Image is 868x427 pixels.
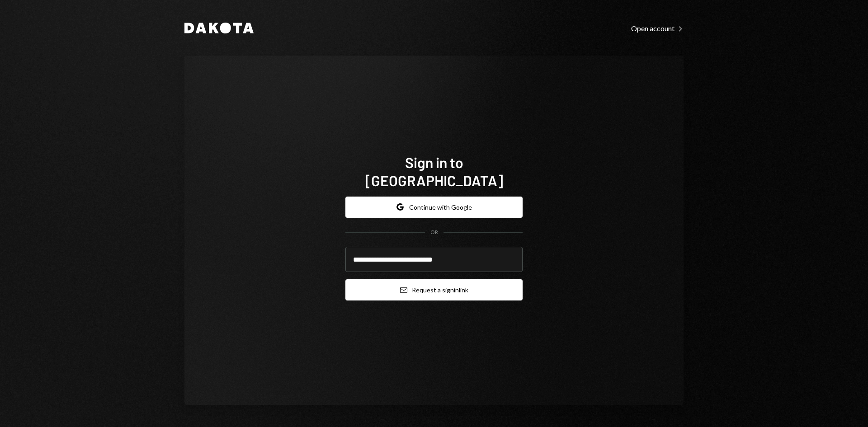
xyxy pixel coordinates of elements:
[345,197,523,218] button: Continue with Google
[631,23,684,33] a: Open account
[345,279,523,300] button: Request a signinlink
[430,229,438,236] div: OR
[631,24,684,33] div: Open account
[345,153,523,189] h1: Sign in to [GEOGRAPHIC_DATA]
